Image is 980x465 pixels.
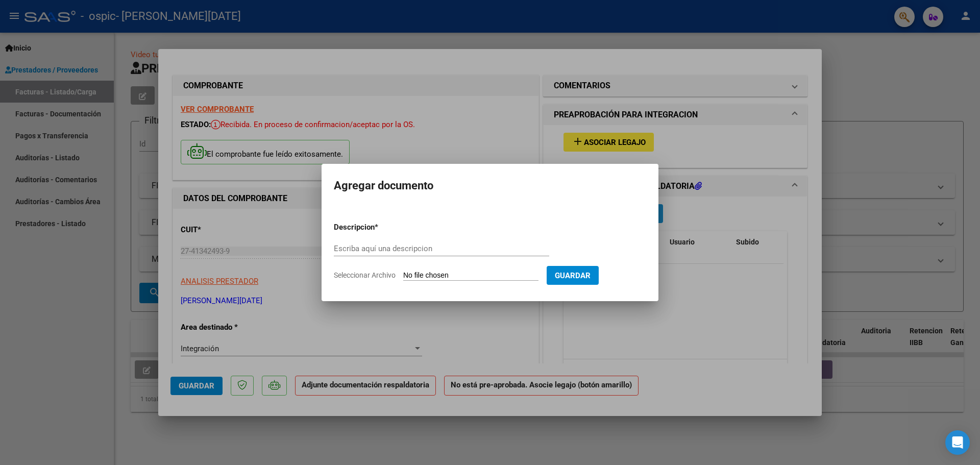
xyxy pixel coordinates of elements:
p: Descripcion [334,222,428,233]
h2: Agregar documento [334,176,646,195]
span: Seleccionar Archivo [334,271,396,279]
button: Guardar [547,266,599,285]
span: Guardar [555,271,591,280]
div: Open Intercom Messenger [945,430,970,455]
